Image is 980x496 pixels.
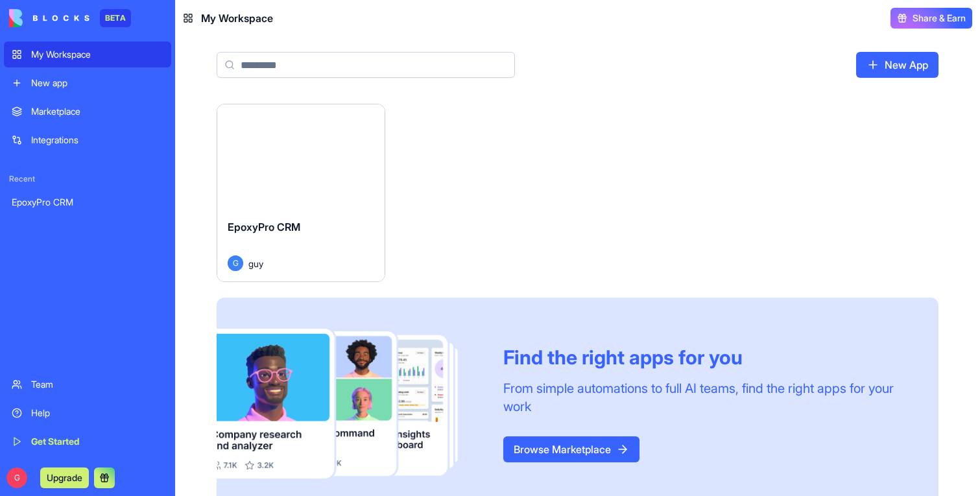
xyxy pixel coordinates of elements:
[503,346,907,369] div: Find the right apps for you
[4,70,171,96] a: New app
[40,471,89,484] a: Upgrade
[31,407,163,419] div: Help
[217,104,385,282] a: EpoxyPro CRMGguy
[6,467,27,488] span: G
[4,127,171,153] a: Integrations
[248,257,263,270] span: guy
[4,429,171,455] a: Get Started
[100,9,131,27] div: BETA
[31,77,163,89] div: New app
[4,189,171,215] a: EpoxyPro CRM
[9,9,131,27] a: BETA
[31,105,163,118] div: Marketplace
[4,41,171,67] a: My Workspace
[228,220,300,233] span: EpoxyPro CRM
[31,134,163,147] div: Integrations
[9,9,90,27] img: logo
[4,372,171,397] a: Team
[217,329,483,478] img: Frame_181_egmpey.png
[201,10,273,26] span: My Workspace
[12,196,163,209] div: EpoxyPro CRM
[890,8,972,29] button: Share & Earn
[31,48,163,61] div: My Workspace
[503,379,907,416] div: From simple automations to full AI teams, find the right apps for your work
[856,52,938,78] a: New App
[228,255,243,271] span: G
[4,99,171,124] a: Marketplace
[503,436,639,462] a: Browse Marketplace
[31,435,163,448] div: Get Started
[4,174,171,184] span: Recent
[4,400,171,426] a: Help
[31,378,163,391] div: Team
[40,467,89,488] button: Upgrade
[913,12,966,25] span: Share & Earn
